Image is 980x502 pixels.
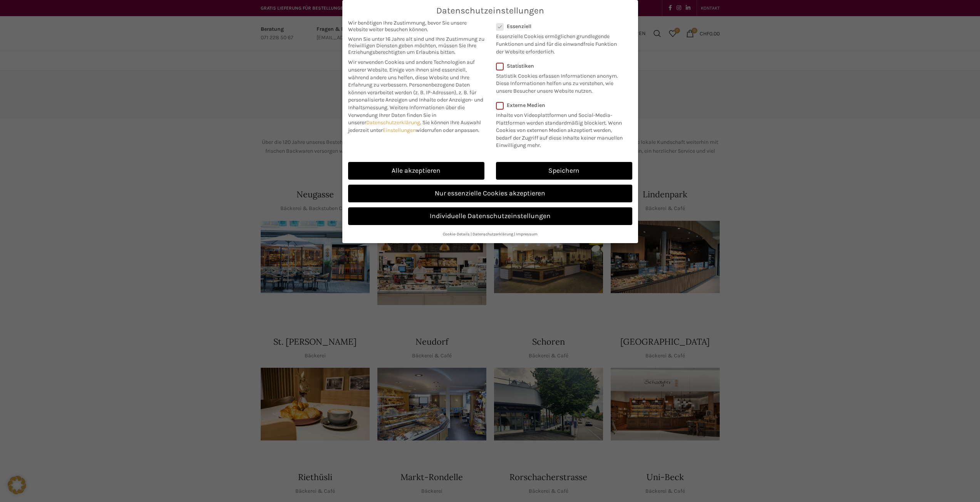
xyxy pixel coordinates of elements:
span: Wir verwenden Cookies und andere Technologien auf unserer Website. Einige von ihnen sind essenzie... [348,59,475,88]
p: Essenzielle Cookies ermöglichen grundlegende Funktionen und sind für die einwandfreie Funktion de... [496,30,622,55]
label: Externe Medien [496,102,627,108]
span: Sie können Ihre Auswahl jederzeit unter widerrufen oder anpassen. [348,119,481,133]
label: Essenziell [496,23,622,30]
a: Datenschutzerklärung [472,232,513,237]
a: Datenschutzerklärung [366,119,420,126]
span: Weitere Informationen über die Verwendung Ihrer Daten finden Sie in unserer . [348,104,465,126]
p: Statistik Cookies erfassen Informationen anonym. Diese Informationen helfen uns zu verstehen, wie... [496,69,622,95]
span: Wir benötigen Ihre Zustimmung, bevor Sie unsere Website weiter besuchen können. [348,20,484,33]
a: Speichern [496,162,632,180]
span: Personenbezogene Daten können verarbeitet werden (z. B. IP-Adressen), z. B. für personalisierte A... [348,82,483,111]
a: Cookie-Details [443,232,470,237]
span: Datenschutzeinstellungen [436,6,544,16]
a: Impressum [516,232,538,237]
a: Individuelle Datenschutzeinstellungen [348,207,632,225]
a: Nur essenzielle Cookies akzeptieren [348,185,632,202]
a: Einstellungen [383,127,416,133]
p: Inhalte von Videoplattformen und Social-Media-Plattformen werden standardmäßig blockiert. Wenn Co... [496,108,627,149]
span: Wenn Sie unter 16 Jahre alt sind und Ihre Zustimmung zu freiwilligen Diensten geben möchten, müss... [348,36,484,55]
label: Statistiken [496,63,622,69]
a: Alle akzeptieren [348,162,484,180]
